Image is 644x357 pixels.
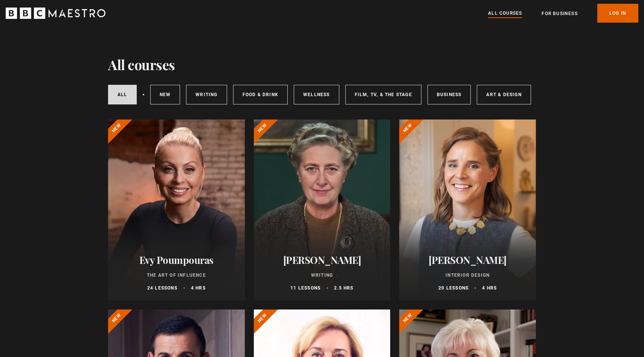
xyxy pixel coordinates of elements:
p: 24 lessons [147,285,177,291]
p: The Art of Influence [117,272,236,279]
svg: BBC Maestro [6,8,105,19]
a: Wellness [294,85,339,104]
a: Evy Poumpouras The Art of Influence 24 lessons 4 hrs New [108,120,245,300]
a: Writing [186,85,227,104]
h2: [PERSON_NAME] [408,254,527,266]
a: All [108,85,137,104]
a: For business [542,10,577,17]
p: 11 lessons [290,285,320,291]
p: 20 lessons [438,285,469,291]
nav: Primary [488,4,638,23]
a: New [150,85,180,104]
p: 2.5 hrs [334,285,353,291]
a: All Courses [488,9,522,18]
a: [PERSON_NAME] Writing 11 lessons 2.5 hrs New [254,120,391,300]
a: Art & Design [477,85,531,104]
a: Film, TV, & The Stage [345,85,421,104]
a: Food & Drink [233,85,288,104]
a: [PERSON_NAME] Interior Design 20 lessons 4 hrs New [399,120,536,300]
p: 4 hrs [191,285,206,291]
h1: All courses [108,57,175,72]
p: 4 hrs [482,285,497,291]
a: Business [427,85,471,104]
h2: Evy Poumpouras [117,254,236,266]
p: Writing [263,272,382,279]
a: Log In [597,4,638,23]
h2: [PERSON_NAME] [263,254,382,266]
p: Interior Design [408,272,527,279]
